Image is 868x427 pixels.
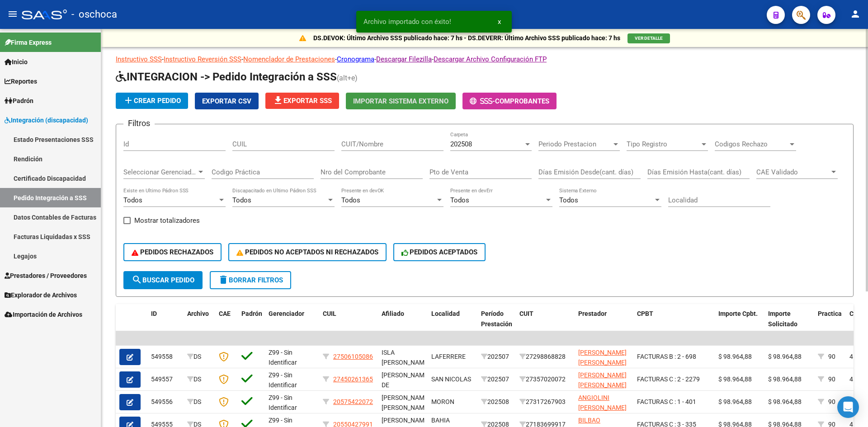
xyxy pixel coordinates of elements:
[481,352,512,362] div: 202507
[462,93,557,109] button: -Comprobantes
[578,371,627,389] span: [PERSON_NAME] [PERSON_NAME]
[337,74,358,82] span: (alt+e)
[147,304,184,344] datatable-header-cell: ID
[273,97,332,105] span: Exportar SSS
[768,353,802,360] span: $ 98.964,88
[238,304,265,344] datatable-header-cell: Padrón
[210,271,291,289] button: Borrar Filtros
[269,394,297,412] span: Z99 - Sin Identificar
[184,304,215,344] datatable-header-cell: Archivo
[333,353,373,360] span: 27506105086
[495,97,549,105] span: Comprobantes
[241,310,262,317] span: Padrón
[5,310,82,319] span: Importación de Archivos
[578,310,607,317] span: Prestador
[519,310,533,317] span: CUIT
[393,243,486,261] button: PEDIDOS ACEPTADOS
[470,97,495,105] span: -
[559,196,578,204] span: Todos
[202,97,251,105] span: Exportar CSV
[431,375,471,383] span: SAN NICOLAS
[768,375,802,383] span: $ 98.964,88
[363,17,451,26] span: Archivo importado con éxito!
[346,93,456,109] button: Importar Sistema Externo
[132,276,194,284] span: Buscar Pedido
[337,55,374,63] a: Cronograma
[319,304,378,344] datatable-header-cell: CUIL
[635,36,663,41] span: VER DETALLE
[578,349,627,366] span: [PERSON_NAME] [PERSON_NAME]
[116,93,188,109] button: Crear Pedido
[828,353,835,360] span: 90
[519,374,571,385] div: 27357020072
[5,115,88,125] span: Integración (discapacidad)
[187,310,209,317] span: Archivo
[123,117,155,130] h3: Filtros
[116,55,162,63] a: Instructivo SSS
[376,55,432,63] a: Descargar Filezilla
[333,375,373,383] span: 27450261365
[481,397,512,407] div: 202508
[637,374,711,385] div: FACTURAS C : 2 - 2279
[382,310,404,317] span: Afiliado
[768,398,802,405] span: $ 98.964,88
[849,353,853,360] span: 4
[333,398,373,405] span: 20575422072
[243,55,335,63] a: Nomenclador de Prestaciones
[265,304,319,344] datatable-header-cell: Gerenciador
[633,304,715,344] datatable-header-cell: CPBT
[450,140,472,148] span: 202508
[401,248,478,256] span: PEDIDOS ACEPTADOS
[5,96,33,106] span: Padrón
[764,304,814,344] datatable-header-cell: Importe Solicitado
[837,396,859,418] div: Open Intercom Messenger
[575,304,633,344] datatable-header-cell: Prestador
[498,18,501,26] span: x
[481,374,512,385] div: 202507
[187,352,212,362] div: DS
[313,33,620,43] p: DS.DEVOK: Último Archivo SSS publicado hace: 7 hs - DS.DEVERR: Último Archivo SSS publicado hace:...
[132,274,142,285] mat-icon: search
[718,375,752,383] span: $ 98.964,88
[382,394,430,422] span: [PERSON_NAME] [PERSON_NAME] , -
[151,310,157,317] span: ID
[323,310,336,317] span: CUIL
[450,196,469,204] span: Todos
[431,398,454,405] span: MORON
[187,397,212,407] div: DS
[353,97,448,105] span: Importar Sistema Externo
[265,93,339,109] button: Exportar SSS
[151,397,180,407] div: 549556
[637,310,653,317] span: CPBT
[7,9,18,19] mat-icon: menu
[715,140,788,148] span: Codigos Rechazo
[195,93,259,109] button: Exportar CSV
[538,140,612,148] span: Periodo Prestacion
[269,310,304,317] span: Gerenciador
[814,304,846,344] datatable-header-cell: Practica
[428,304,477,344] datatable-header-cell: Localidad
[378,304,428,344] datatable-header-cell: Afiliado
[5,271,87,281] span: Prestadores / Proveedores
[123,168,197,176] span: Seleccionar Gerenciador
[718,310,758,317] span: Importe Cpbt.
[116,54,854,64] p: - - - - -
[123,97,181,105] span: Crear Pedido
[71,5,117,24] span: - oschoca
[116,70,337,83] span: INTEGRACION -> Pedido Integración a SSS
[123,243,222,261] button: PEDIDOS RECHAZADOS
[132,248,213,256] span: PEDIDOS RECHAZADOS
[382,349,430,377] span: ISLA [PERSON_NAME] , -
[269,371,297,389] span: Z99 - Sin Identificar
[431,310,460,317] span: Localidad
[849,375,853,383] span: 4
[123,95,134,106] mat-icon: add
[269,349,297,366] span: Z99 - Sin Identificar
[187,374,212,385] div: DS
[516,304,575,344] datatable-header-cell: CUIT
[273,95,283,106] mat-icon: file_download
[434,55,547,63] a: Descargar Archivo Configuración FTP
[236,248,378,256] span: PEDIDOS NO ACEPTADOS NI RECHAZADOS
[382,371,444,409] span: [PERSON_NAME] DE [GEOGRAPHIC_DATA], -
[215,304,238,344] datatable-header-cell: CAE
